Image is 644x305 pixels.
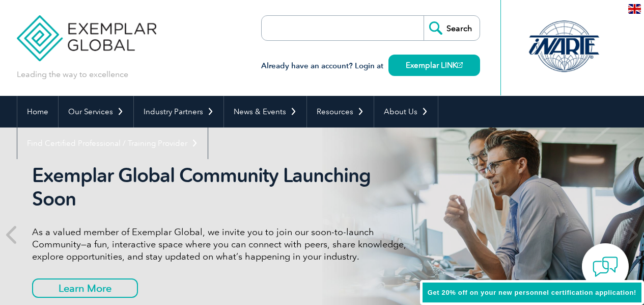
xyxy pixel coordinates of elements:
img: en [628,4,641,14]
img: open_square.png [457,62,463,68]
span: Get 20% off on your new personnel certification application! [428,289,636,296]
a: Resources [307,96,374,128]
p: Leading the way to excellence [17,69,128,80]
input: Search [424,16,480,40]
a: Industry Partners [134,96,223,128]
h3: Already have an account? Login at [261,60,480,72]
a: Our Services [59,96,133,128]
h2: Exemplar Global Community Launching Soon [32,164,414,211]
a: About Us [374,96,438,128]
a: Find Certified Professional / Training Provider [17,128,208,159]
p: As a valued member of Exemplar Global, we invite you to join our soon-to-launch Community—a fun, ... [32,226,414,263]
a: Exemplar LINK [388,55,480,76]
a: Home [17,96,58,128]
a: Learn More [32,278,138,298]
img: contact-chat.png [593,254,618,279]
a: News & Events [224,96,306,128]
